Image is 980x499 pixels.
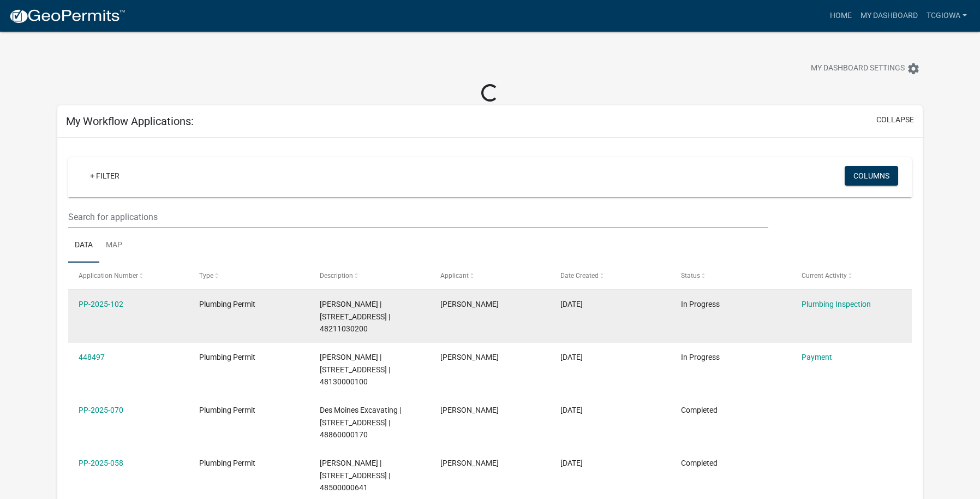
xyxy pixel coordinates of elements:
[791,263,912,289] datatable-header-cell: Current Activity
[440,353,499,361] span: Robin Horsch
[802,272,847,280] span: Current Activity
[99,228,129,263] a: Map
[320,353,390,387] span: Matthew Lick | 208 W HILLCREST DR | 48130000100
[79,353,105,361] a: 448497
[681,406,718,414] span: Completed
[550,263,671,289] datatable-header-cell: Date Created
[440,300,499,308] span: Robin Horsch
[681,459,718,467] span: Completed
[79,406,123,414] a: PP-2025-070
[681,353,720,361] span: In Progress
[429,263,550,289] datatable-header-cell: Applicant
[66,115,194,128] h5: My Workflow Applications:
[199,353,255,361] span: Plumbing Permit
[802,353,832,361] a: Payment
[79,272,138,280] span: Application Number
[68,263,189,289] datatable-header-cell: Application Number
[922,5,971,26] a: TcgIowa
[560,459,583,467] span: 05/09/2025
[440,406,499,414] span: Robin Horsch
[199,459,255,467] span: Plumbing Permit
[320,300,390,334] span: Tim Bendt | 501 N 12TH ST | 48211030200
[199,300,255,308] span: Plumbing Permit
[856,5,922,26] a: My Dashboard
[81,166,128,186] a: + Filter
[320,406,401,439] span: Des Moines Excavating | 701 E 2ND AVE | 48860000170
[320,459,390,492] span: Valerie Curry | 1609 W 4TH AVE | 48500000641
[560,353,583,361] span: 07/11/2025
[79,300,123,308] a: PP-2025-102
[802,300,871,308] a: Plumbing Inspection
[309,263,429,289] datatable-header-cell: Description
[440,459,499,467] span: Robin Horsch
[79,459,123,467] a: PP-2025-058
[907,62,920,75] i: settings
[560,272,599,280] span: Date Created
[876,114,914,126] button: collapse
[440,272,469,280] span: Applicant
[189,263,309,289] datatable-header-cell: Type
[68,206,769,228] input: Search for applications
[845,166,898,186] button: Columns
[320,272,353,280] span: Description
[199,272,213,280] span: Type
[811,62,905,75] span: My Dashboard Settings
[671,263,791,289] datatable-header-cell: Status
[560,406,583,414] span: 06/05/2025
[802,58,929,79] button: My Dashboard Settingssettings
[560,300,583,308] span: 09/12/2025
[681,300,720,308] span: In Progress
[826,5,856,26] a: Home
[68,228,99,263] a: Data
[681,272,700,280] span: Status
[199,406,255,414] span: Plumbing Permit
